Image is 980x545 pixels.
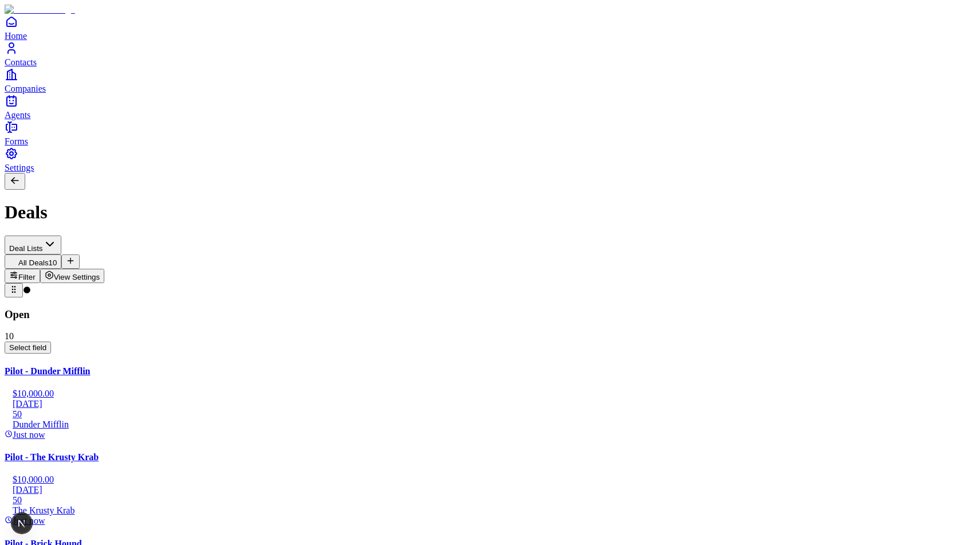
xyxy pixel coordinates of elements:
[5,202,975,223] h1: Deals
[5,452,975,526] a: Pilot - The Krusty Krab$10,000.00[DATE]50The Krusty KrabJust now
[5,120,975,146] a: Forms
[5,68,975,93] a: Companies
[5,308,975,321] h3: Open
[5,389,975,399] div: $10,000.00
[5,147,975,172] a: Settings
[5,15,975,41] a: Home
[40,269,105,283] button: View Settings
[54,273,100,281] span: View Settings
[9,343,46,352] span: Select field
[5,5,75,15] img: Item Brain Logo
[49,258,57,267] span: 10
[5,505,975,516] div: The Krusty Krab
[5,94,975,120] a: Agents
[5,41,975,67] a: Contacts
[5,366,975,377] h4: Pilot - Dunder Mifflin
[5,331,14,341] span: 10
[5,516,975,526] div: Just now
[5,269,40,283] button: Filter
[5,430,975,440] div: Just now
[5,452,975,462] h4: Pilot - The Krusty Krab
[5,84,46,93] span: Companies
[5,110,30,120] span: Agents
[18,273,36,281] span: Filter
[5,419,975,430] div: Dunder Mifflin
[5,163,34,172] span: Settings
[5,57,37,67] span: Contacts
[5,31,27,41] span: Home
[5,399,975,409] div: [DATE]
[5,136,28,146] span: Forms
[5,409,975,419] div: 50
[18,258,49,267] span: All Deals
[5,366,975,440] a: Pilot - Dunder Mifflin$10,000.00[DATE]50Dunder MifflinJust now
[5,495,975,505] div: 50
[5,485,975,495] div: [DATE]
[5,254,61,269] button: All Deals10
[5,475,975,485] div: $10,000.00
